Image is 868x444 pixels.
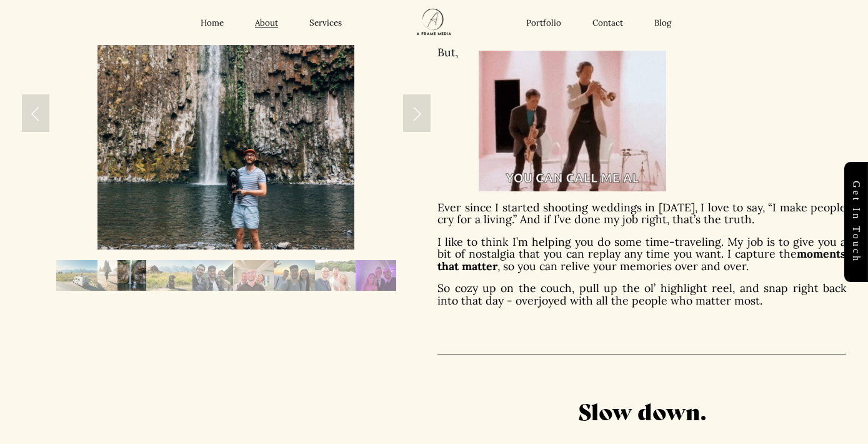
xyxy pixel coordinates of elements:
img: A Frame Media Wedding &amp; Corporate Videographer in Detroit Michigan [401,1,467,44]
img: Slide 7 [274,260,314,291]
img: Slide 1 [56,260,97,291]
img: Slide 2 [97,260,118,291]
a: Portfolio [526,18,561,29]
p: I like to think I’m helping you do some time-traveling. My job is to give you a bit of nostalgia ... [437,236,846,272]
a: Blog [654,18,671,29]
a: Previous Slide [22,94,49,132]
img: Slide 9 [356,260,396,291]
a: About [255,18,278,29]
a: Contact [592,18,623,29]
img: Slide 5 [192,260,233,291]
img: Slide 8 [315,260,356,291]
img: Slide 4 [146,260,192,291]
a: Next Slide [403,94,431,132]
img: Slide 3 [117,260,146,291]
p: But, [437,46,846,58]
img: Slide 6 [233,260,274,291]
a: Services [309,18,342,29]
strong: moments that matter [437,246,846,273]
h2: Slow down. [437,395,846,425]
p: So cozy up on the couch, pull up the ol’ highlight reel, and snap right back into that day - over... [437,282,846,306]
a: Get in touch [844,162,868,282]
p: Ever since I started shooting weddings in [DATE], I love to say, “I make people cry for a living.... [437,201,846,226]
a: Home [201,18,224,29]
